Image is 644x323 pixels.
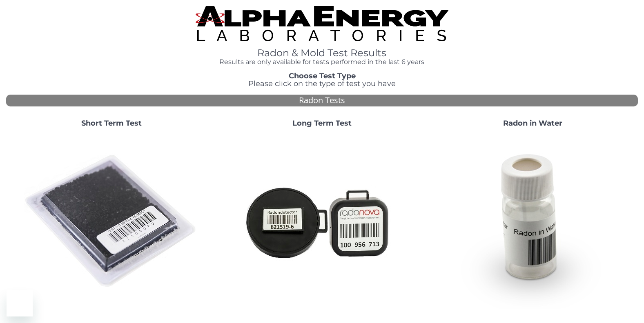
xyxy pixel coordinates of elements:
[196,6,448,41] img: TightCrop.jpg
[289,71,356,80] strong: Choose Test Type
[196,48,448,58] h1: Radon & Mold Test Results
[7,290,33,316] iframe: Button to launch messaging window
[196,58,448,66] h4: Results are only available for tests performed in the last 6 years
[503,119,562,128] strong: Radon in Water
[248,79,396,88] span: Please click on the type of test you have
[6,95,638,106] div: Radon Tests
[445,134,620,309] img: RadoninWater.jpg
[292,119,352,128] strong: Long Term Test
[234,134,410,309] img: Radtrak2vsRadtrak3.jpg
[24,134,199,309] img: ShortTerm.jpg
[81,119,142,128] strong: Short Term Test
